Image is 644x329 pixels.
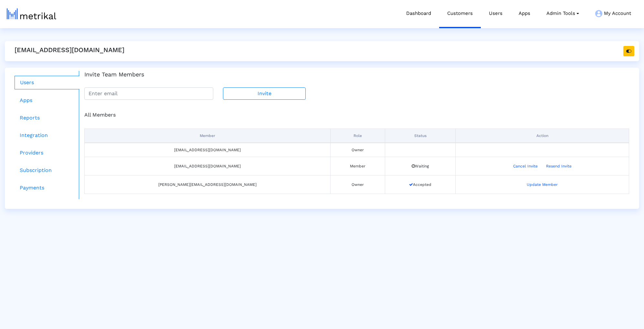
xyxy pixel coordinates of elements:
[85,157,331,175] td: [EMAIL_ADDRESS][DOMAIN_NAME]
[15,181,79,194] a: Payments
[456,129,629,143] th: Action
[523,179,562,190] button: Update Member
[385,129,456,143] th: Status
[509,161,542,171] button: Cancel Invite
[15,111,79,124] a: Reports
[15,76,79,89] a: Users
[84,87,213,100] input: Enter email
[15,94,79,107] a: Apps
[223,87,306,100] button: Invite
[331,143,385,157] td: Owner
[331,157,385,175] td: Member
[385,157,456,175] td: Waiting
[85,143,331,157] td: [EMAIL_ADDRESS][DOMAIN_NAME]
[331,175,385,194] td: Owner
[542,161,576,171] button: Resend Invite
[331,129,385,143] th: Role
[595,10,602,17] img: my-account-menu-icon.png
[15,46,124,54] h5: [EMAIL_ADDRESS][DOMAIN_NAME]
[85,129,331,143] th: Member
[7,8,56,19] img: metrical-logo-light.png
[84,112,116,118] span: All Members
[15,146,79,159] a: Providers
[15,164,79,177] a: Subscription
[15,129,79,142] a: Integration
[385,175,456,194] td: Accepted
[84,71,629,78] h4: Invite Team Members
[85,175,331,194] td: [PERSON_NAME][EMAIL_ADDRESS][DOMAIN_NAME]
